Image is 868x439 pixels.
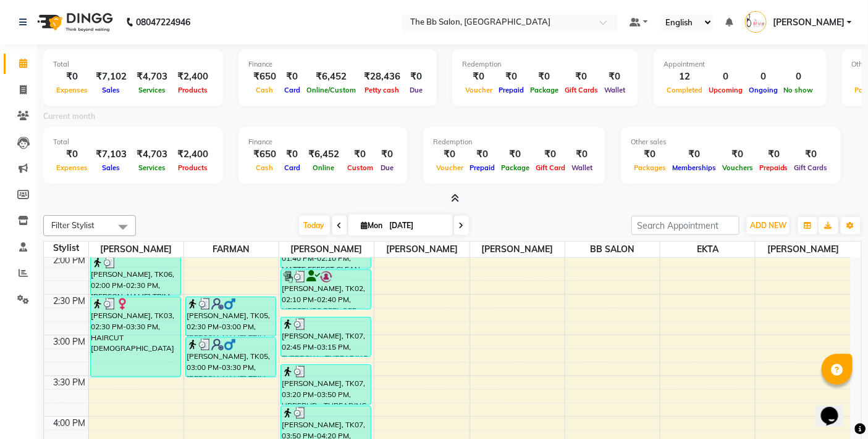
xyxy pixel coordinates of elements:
[253,163,277,172] span: Cash
[816,390,856,427] iframe: chat widget
[669,147,719,162] div: ₹0
[462,70,495,84] div: ₹0
[466,147,498,162] div: ₹0
[407,86,426,94] span: Due
[136,5,190,39] b: 08047224946
[773,16,845,29] span: [PERSON_NAME]
[186,338,276,377] div: [PERSON_NAME], TK05, 03:00 PM-03:30 PM, [PERSON_NAME] TRIM
[299,216,330,235] span: Today
[756,147,791,162] div: ₹0
[719,147,756,162] div: ₹0
[51,295,88,308] div: 2:30 PM
[719,163,756,172] span: Vouchers
[562,70,601,84] div: ₹0
[433,137,596,147] div: Redemption
[53,70,91,84] div: ₹0
[495,86,527,94] span: Prepaid
[303,147,344,162] div: ₹6,452
[533,163,568,172] span: Gift Card
[495,70,527,84] div: ₹0
[53,147,91,162] div: ₹0
[660,242,755,257] span: EKTA
[253,86,277,94] span: Cash
[135,163,169,172] span: Services
[359,70,405,84] div: ₹28,436
[747,217,790,234] button: ADD NEW
[470,242,565,257] span: [PERSON_NAME]
[664,86,706,94] span: Completed
[281,270,371,309] div: [PERSON_NAME], TK02, 02:10 PM-02:40 PM, UPPERLIPS PEEL OFF
[631,147,669,162] div: ₹0
[745,11,767,33] img: Ujjwal Bisht
[310,163,338,172] span: Online
[248,147,281,162] div: ₹650
[132,70,172,84] div: ₹4,703
[791,163,831,172] span: Gift Cards
[466,163,498,172] span: Prepaid
[91,297,180,377] div: [PERSON_NAME], TK03, 02:30 PM-03:30 PM, HAIRCUT [DEMOGRAPHIC_DATA]
[376,147,398,162] div: ₹0
[756,163,791,172] span: Prepaids
[43,111,95,122] label: Current month
[344,147,376,162] div: ₹0
[89,242,183,257] span: [PERSON_NAME]
[631,216,739,235] input: Search Appointment
[601,86,628,94] span: Wallet
[405,70,427,84] div: ₹0
[281,147,303,162] div: ₹0
[533,147,568,162] div: ₹0
[51,417,88,430] div: 4:00 PM
[562,86,601,94] span: Gift Cards
[462,59,628,70] div: Redemption
[664,59,817,70] div: Appointment
[281,318,371,356] div: [PERSON_NAME], TK07, 02:45 PM-03:15 PM, EYEBROW - THREADING
[184,242,279,257] span: FARMAN
[791,147,831,162] div: ₹0
[498,163,533,172] span: Package
[175,163,211,172] span: Products
[631,163,669,172] span: Packages
[281,70,303,84] div: ₹0
[358,221,386,230] span: Mon
[32,5,116,39] img: logo
[344,163,376,172] span: Custom
[53,86,91,94] span: Expenses
[462,86,495,94] span: Voucher
[91,147,132,162] div: ₹7,103
[568,163,596,172] span: Wallet
[386,216,448,235] input: 2025-09-01
[750,221,786,230] span: ADD NEW
[565,242,660,257] span: BB SALON
[53,163,91,172] span: Expenses
[568,147,596,162] div: ₹0
[248,137,398,147] div: Finance
[781,86,817,94] span: No show
[186,297,276,336] div: [PERSON_NAME], TK05, 02:30 PM-03:00 PM, [PERSON_NAME] TRIM
[99,163,124,172] span: Sales
[664,70,706,84] div: 12
[631,137,831,147] div: Other sales
[498,147,533,162] div: ₹0
[756,242,851,257] span: [PERSON_NAME]
[303,86,359,94] span: Online/Custom
[175,86,211,94] span: Products
[374,242,469,257] span: [PERSON_NAME]
[91,256,180,295] div: [PERSON_NAME], TK06, 02:00 PM-02:30 PM, [PERSON_NAME] TRIM
[669,163,719,172] span: Memberships
[99,86,124,94] span: Sales
[781,70,817,84] div: 0
[281,86,303,94] span: Card
[706,86,746,94] span: Upcoming
[51,376,88,389] div: 3:30 PM
[706,70,746,84] div: 0
[433,163,466,172] span: Voucher
[601,70,628,84] div: ₹0
[303,70,359,84] div: ₹6,452
[279,242,374,257] span: [PERSON_NAME]
[51,335,88,348] div: 3:00 PM
[527,70,562,84] div: ₹0
[172,147,213,162] div: ₹2,400
[248,70,281,84] div: ₹650
[51,220,95,230] span: Filter Stylist
[44,242,88,255] div: Stylist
